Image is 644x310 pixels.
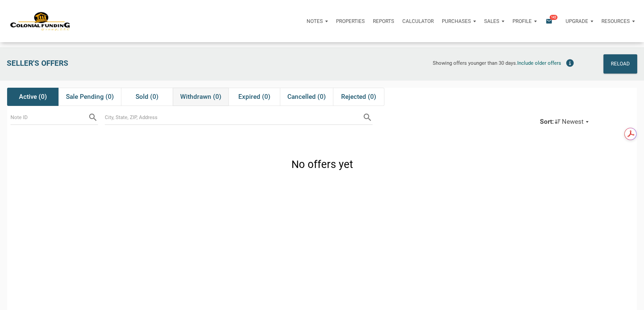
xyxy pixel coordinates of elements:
[369,11,398,31] button: Reports
[545,17,553,25] i: email
[19,93,47,101] span: Active (0)
[336,18,365,24] p: Properties
[438,11,480,31] button: Purchases
[10,11,71,31] img: NoteUnlimited
[180,93,221,101] span: Withdrawn (0)
[550,15,557,20] span: 143
[362,112,373,122] i: search
[105,110,362,125] input: City, State, ZIP, Address
[307,18,323,24] p: Notes
[480,11,508,31] button: Sales
[121,88,172,106] div: Sold (0)
[517,60,561,66] span: Include older offers
[611,58,630,69] div: Reload
[303,11,332,31] button: Notes
[597,11,639,31] button: Resources
[566,18,588,24] p: Upgrade
[136,93,159,101] span: Sold (0)
[442,18,471,24] p: Purchases
[398,11,438,31] a: Calculator
[287,93,326,101] span: Cancelled (0)
[402,18,434,24] p: Calculator
[541,11,562,31] button: email143
[7,88,58,106] div: Active (0)
[603,54,637,74] button: Reload
[562,11,597,31] button: Upgrade
[341,93,376,101] span: Rejected (0)
[280,88,333,106] div: Cancelled (0)
[540,118,554,125] div: Sort:
[601,18,630,24] p: Resources
[508,11,541,31] button: Profile
[373,18,394,24] p: Reports
[562,118,583,125] span: Newest
[3,54,195,74] div: Seller's Offers
[512,18,532,24] p: Profile
[173,88,229,106] div: Withdrawn (0)
[484,18,499,24] p: Sales
[238,93,270,101] span: Expired (0)
[333,88,384,106] div: Rejected (0)
[88,112,98,122] i: search
[58,88,121,106] div: Sale Pending (0)
[332,11,369,31] a: Properties
[433,60,517,66] span: Showing offers younger than 30 days.
[533,113,596,131] button: Sort:Newest
[229,88,280,106] div: Expired (0)
[291,157,353,172] h3: No offers yet
[66,93,114,101] span: Sale Pending (0)
[10,110,88,125] input: Note ID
